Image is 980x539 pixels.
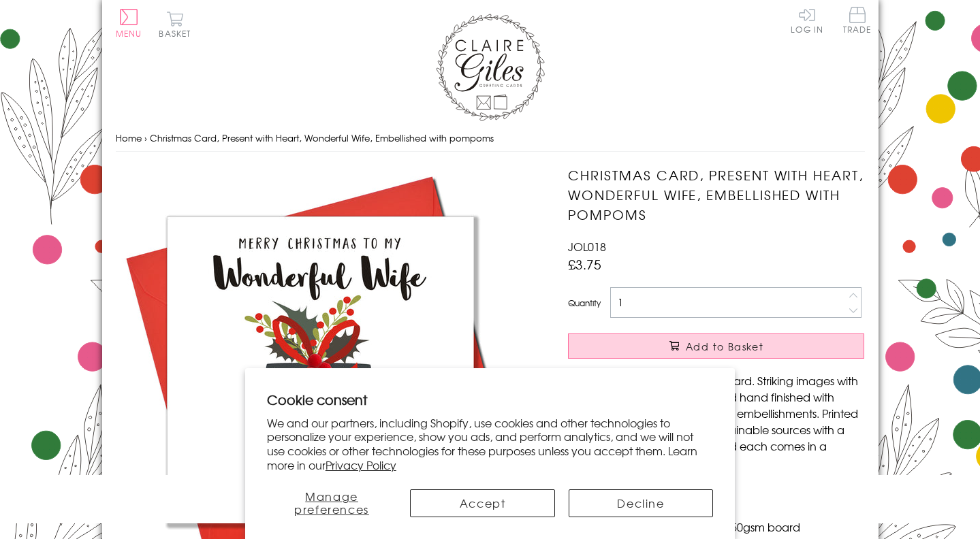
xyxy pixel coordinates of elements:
[410,489,554,517] button: Accept
[791,7,823,33] a: Log In
[843,7,872,33] span: Trade
[157,11,194,37] button: Basket
[267,489,397,517] button: Manage preferences
[267,390,714,409] h2: Cookie consent
[116,125,865,152] nav: breadcrumbs
[116,131,142,144] a: Home
[116,9,142,37] button: Menu
[568,297,601,309] label: Quantity
[150,131,494,144] span: Christmas Card, Present with Heart, Wonderful Wife, Embellished with pompoms
[568,333,864,359] button: Add to Basket
[568,238,606,255] span: JOL018
[843,7,872,36] a: Trade
[326,457,396,473] a: Privacy Policy
[144,131,147,144] span: ›
[686,340,763,353] span: Add to Basket
[267,416,714,472] p: We and our partners, including Shopify, use cookies and other technologies to personalize your ex...
[568,255,601,274] span: £3.75
[116,27,142,39] span: Menu
[294,488,369,517] span: Manage preferences
[436,14,545,121] img: Claire Giles Greetings Cards
[569,489,713,517] button: Decline
[568,165,864,224] h1: Christmas Card, Present with Heart, Wonderful Wife, Embellished with pompoms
